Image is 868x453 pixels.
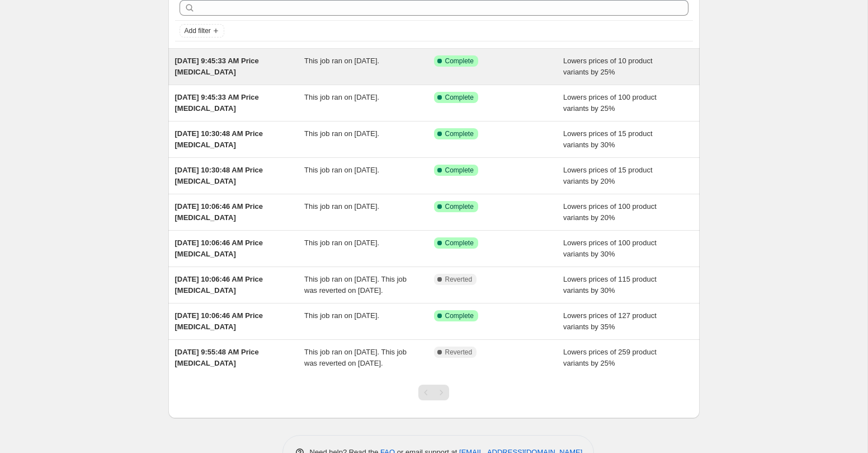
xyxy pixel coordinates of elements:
span: Lowers prices of 115 product variants by 30% [563,275,657,295]
span: Complete [445,239,474,247]
span: Complete [445,311,474,320]
span: Complete [445,93,474,102]
span: Lowers prices of 259 product variants by 25% [563,348,657,367]
span: This job ran on [DATE]. [304,311,379,320]
span: [DATE] 10:06:46 AM Price [MEDICAL_DATA] [175,202,263,222]
span: Complete [445,202,474,211]
span: Reverted [445,275,473,284]
span: [DATE] 10:30:48 AM Price [MEDICAL_DATA] [175,129,263,149]
span: Lowers prices of 100 product variants by 20% [563,202,657,222]
span: Lowers prices of 127 product variants by 35% [563,311,657,331]
span: [DATE] 10:30:48 AM Price [MEDICAL_DATA] [175,166,263,185]
span: Lowers prices of 10 product variants by 25% [563,57,653,76]
span: Reverted [445,348,473,357]
span: This job ran on [DATE]. [304,166,379,174]
span: This job ran on [DATE]. This job was reverted on [DATE]. [304,275,407,295]
span: Lowers prices of 100 product variants by 25% [563,93,657,113]
span: This job ran on [DATE]. [304,57,379,65]
span: Lowers prices of 15 product variants by 20% [563,166,653,185]
span: [DATE] 9:45:33 AM Price [MEDICAL_DATA] [175,93,259,113]
span: [DATE] 10:06:46 AM Price [MEDICAL_DATA] [175,311,263,331]
span: This job ran on [DATE]. [304,129,379,138]
span: Complete [445,57,474,66]
span: This job ran on [DATE]. [304,93,379,101]
span: [DATE] 9:55:48 AM Price [MEDICAL_DATA] [175,348,259,367]
span: This job ran on [DATE]. [304,202,379,211]
span: Complete [445,129,474,138]
span: Complete [445,166,474,175]
span: Lowers prices of 100 product variants by 30% [563,239,657,258]
nav: Pagination [418,385,449,400]
span: This job ran on [DATE]. This job was reverted on [DATE]. [304,348,407,367]
span: Add filter [185,26,211,35]
span: [DATE] 10:06:46 AM Price [MEDICAL_DATA] [175,239,263,258]
button: Add filter [180,24,224,38]
span: Lowers prices of 15 product variants by 30% [563,129,653,149]
span: [DATE] 10:06:46 AM Price [MEDICAL_DATA] [175,275,263,295]
span: This job ran on [DATE]. [304,239,379,247]
span: [DATE] 9:45:33 AM Price [MEDICAL_DATA] [175,57,259,76]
